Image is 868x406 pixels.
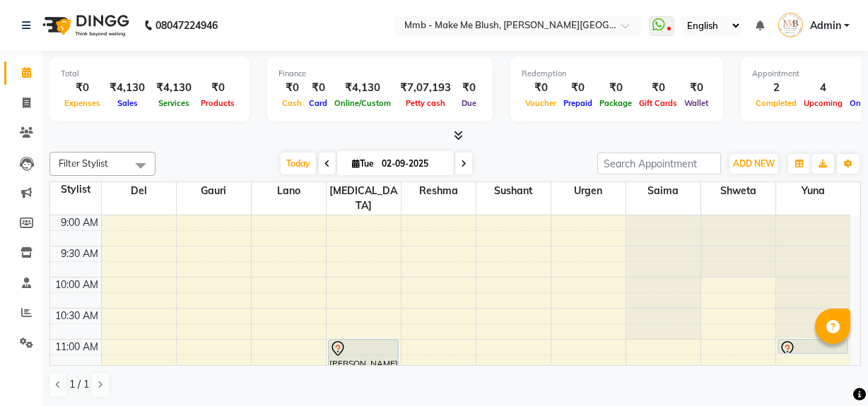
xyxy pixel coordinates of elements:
div: ₹0 [197,80,238,96]
span: Petty cash [402,98,449,108]
span: Del [102,182,176,200]
div: ₹0 [596,80,635,96]
div: ₹4,130 [151,80,197,96]
div: 2 [752,80,800,96]
span: Saima [626,182,700,200]
div: ₹0 [681,80,712,96]
span: Wallet [681,98,712,108]
div: ₹0 [522,80,560,96]
span: [MEDICAL_DATA] [327,182,401,215]
div: ₹0 [278,80,305,96]
span: Urgen [551,182,626,200]
div: Redemption [522,68,712,80]
span: Cash [278,98,305,108]
input: Search Appointment [597,153,721,174]
img: Admin [778,13,803,37]
div: 11:00 AM [52,340,101,354]
iframe: chat widget [809,350,854,392]
input: 2025-09-02 [377,153,448,174]
span: Admin [810,18,841,33]
span: Filter Stylist [59,157,108,169]
span: ADD NEW [733,158,775,169]
div: 9:30 AM [58,246,101,261]
div: 10:30 AM [52,309,101,323]
span: Voucher [522,98,560,108]
b: 08047224946 [156,6,218,45]
span: Expenses [61,98,104,108]
div: ₹4,130 [104,80,151,96]
div: Finance [278,68,481,80]
span: Online/Custom [331,98,394,108]
div: Stylist [50,182,101,197]
div: ₹4,130 [331,80,394,96]
span: Reshma [401,182,476,200]
span: Due [458,98,480,108]
div: ₹7,07,193 [394,80,457,96]
span: Services [155,98,193,108]
div: ₹0 [635,80,681,96]
span: Gift Cards [635,98,681,108]
span: Tue [348,158,377,169]
span: Sales [114,98,141,108]
span: Shweta [701,182,775,200]
div: ₹0 [457,80,481,96]
span: Lano [252,182,326,200]
span: Products [197,98,238,108]
div: 10:00 AM [52,277,101,292]
div: Total [61,68,238,80]
span: Upcoming [800,98,846,108]
span: Prepaid [560,98,596,108]
div: ₹0 [560,80,596,96]
img: logo [36,6,133,45]
div: 9:00 AM [58,215,101,230]
span: 1 / 1 [69,377,89,392]
span: Card [305,98,331,108]
span: Completed [752,98,800,108]
div: 4 [800,80,846,96]
span: Yuna [776,182,851,200]
span: Sushant [476,182,551,200]
div: [PERSON_NAME], TK02, 11:00 AM-11:15 AM, Eyebrows [778,340,848,353]
span: Today [281,153,316,174]
div: ₹0 [61,80,104,96]
span: Package [596,98,635,108]
div: ₹0 [305,80,331,96]
button: ADD NEW [729,154,778,174]
span: Gauri [177,182,251,200]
